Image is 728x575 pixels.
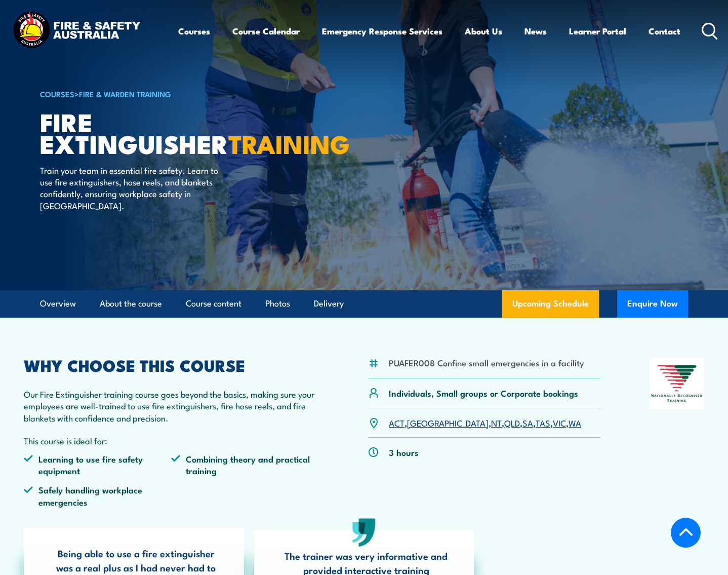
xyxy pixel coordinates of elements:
a: News [524,18,547,45]
a: WA [569,416,581,429]
a: Emergency Response Services [322,18,442,45]
a: Courses [178,18,210,45]
a: Overview [40,290,76,317]
p: Individuals, Small groups or Corporate bookings [389,387,578,399]
a: QLD [504,416,520,429]
a: TAS [536,416,550,429]
p: Our Fire Extinguisher training course goes beyond the basics, making sure your employees are well... [24,388,319,424]
a: COURSES [40,88,74,99]
a: About the course [100,290,162,317]
img: Nationally Recognised Training logo. [650,358,704,409]
strong: TRAINING [228,124,350,163]
li: Learning to use fire safety equipment [24,453,171,477]
li: Safely handling workplace emergencies [24,484,171,508]
a: Course content [186,290,241,317]
p: 3 hours [389,446,419,458]
a: VIC [553,416,566,429]
a: Upcoming Schedule [502,290,599,318]
p: This course is ideal for: [24,435,319,446]
a: Photos [265,290,290,317]
li: Combining theory and practical training [171,453,318,477]
button: Enquire Now [617,290,688,318]
a: NT [491,416,502,429]
a: Learner Portal [569,18,626,45]
a: Delivery [314,290,344,317]
h6: > [40,88,290,100]
a: ACT [389,416,405,429]
li: PUAFER008 Confine small emergencies in a facility [389,357,584,368]
a: Fire & Warden Training [79,88,171,99]
a: SA [522,416,533,429]
a: [GEOGRAPHIC_DATA] [407,416,489,429]
p: , , , , , , , [389,417,581,429]
h1: Fire Extinguisher [40,110,290,154]
a: About Us [465,18,502,45]
h2: WHY CHOOSE THIS COURSE [24,358,319,372]
a: Contact [649,18,680,45]
p: Train your team in essential fire safety. Learn to use fire extinguishers, hose reels, and blanke... [40,164,225,212]
a: Course Calendar [232,18,300,45]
